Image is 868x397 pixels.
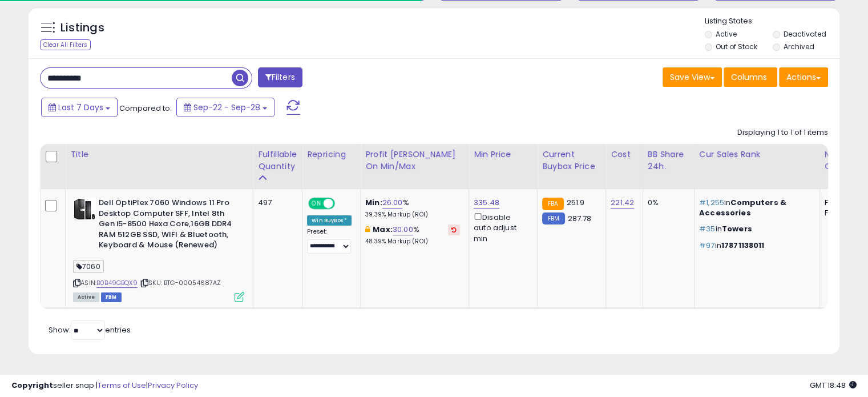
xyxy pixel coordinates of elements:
[49,324,131,335] span: Show: entries
[699,197,724,208] span: #1,255
[11,380,198,391] div: seller snap | |
[101,292,122,302] span: FBM
[73,198,244,300] div: ASIN:
[176,98,274,117] button: Sep-22 - Sep-28
[73,292,99,302] span: All listings currently available for purchase on Amazon
[648,198,685,208] div: 0%
[716,29,737,39] label: Active
[542,212,564,224] small: FBM
[699,240,811,251] p: in
[705,16,839,27] p: Listing States:
[542,149,601,173] div: Current Buybox Price
[41,98,118,117] button: Last 7 Days
[99,198,237,254] b: Dell OptiPlex 7060 Windows 11 Pro Desktop Computer SFF, Intel 8th Gen i5-8500 Hexa Core,16GB DDR4...
[365,226,370,233] i: This overrides the store level max markup for this listing
[648,149,689,173] div: BB Share 24h.
[193,102,260,113] span: Sep-22 - Sep-28
[699,224,811,234] p: in
[721,240,765,251] span: 17871138011
[779,67,828,87] button: Actions
[96,278,138,288] a: B0B49GBQX9
[722,223,752,234] span: Towers
[365,211,460,219] p: 39.39% Markup (ROI)
[73,260,104,273] span: 7060
[60,20,104,36] h5: Listings
[11,380,53,391] strong: Copyright
[783,42,814,51] label: Archived
[373,224,393,235] b: Max:
[567,197,585,208] span: 251.9
[699,149,815,161] div: Cur Sales Rank
[699,240,714,251] span: #97
[716,42,757,51] label: Out of Stock
[382,197,403,208] a: 26.00
[810,380,857,391] span: 2025-10-6 18:48 GMT
[724,67,777,87] button: Columns
[699,197,786,218] span: Computers & Accessories
[365,224,460,246] div: %
[40,39,91,50] div: Clear All Filters
[365,198,460,219] div: %
[139,278,221,287] span: | SKU: BTG-00054687AZ
[307,228,352,254] div: Preset:
[699,223,715,234] span: #35
[307,215,352,226] div: Win BuyBox *
[309,199,324,208] span: ON
[73,198,96,220] img: 41DI7L6VsRL._SL40_.jpg
[731,71,767,83] span: Columns
[258,67,302,87] button: Filters
[258,198,293,208] div: 497
[365,238,460,246] p: 48.39% Markup (ROI)
[70,149,248,161] div: Title
[825,198,862,208] div: FBA: 1
[568,213,592,224] span: 287.78
[307,149,356,161] div: Repricing
[542,198,563,210] small: FBA
[393,224,413,235] a: 30.00
[474,149,532,161] div: Min Price
[663,67,722,87] button: Save View
[258,149,297,173] div: Fulfillable Quantity
[148,380,198,391] a: Privacy Policy
[119,103,172,114] span: Compared to:
[361,144,469,189] th: The percentage added to the cost of goods (COGS) that forms the calculator for Min & Max prices.
[737,127,828,138] div: Displaying 1 to 1 of 1 items
[474,197,499,208] a: 335.48
[365,149,464,173] div: Profit [PERSON_NAME] on Min/Max
[611,149,638,161] div: Cost
[474,211,528,244] div: Disable auto adjust min
[783,29,826,39] label: Deactivated
[98,380,146,391] a: Terms of Use
[365,197,382,208] b: Min:
[611,197,634,208] a: 221.42
[825,149,866,173] div: Num of Comp.
[825,208,862,218] div: FBM: 3
[451,227,457,232] i: Revert to store-level Max Markup
[699,198,811,218] p: in
[333,199,352,208] span: OFF
[58,102,103,113] span: Last 7 Days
